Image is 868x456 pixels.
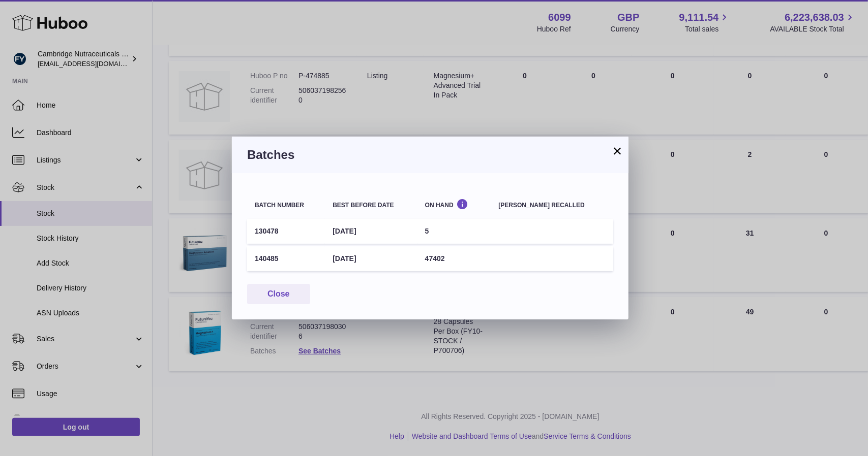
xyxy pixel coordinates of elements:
[247,246,325,271] td: 140485
[247,219,325,244] td: 130478
[499,202,606,209] div: [PERSON_NAME] recalled
[325,219,417,244] td: [DATE]
[247,147,613,163] h3: Batches
[611,145,623,157] button: ×
[417,246,491,271] td: 47402
[425,199,484,208] div: On Hand
[417,219,491,244] td: 5
[333,202,409,209] div: Best before date
[247,284,310,305] button: Close
[255,202,317,209] div: Batch number
[325,246,417,271] td: [DATE]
